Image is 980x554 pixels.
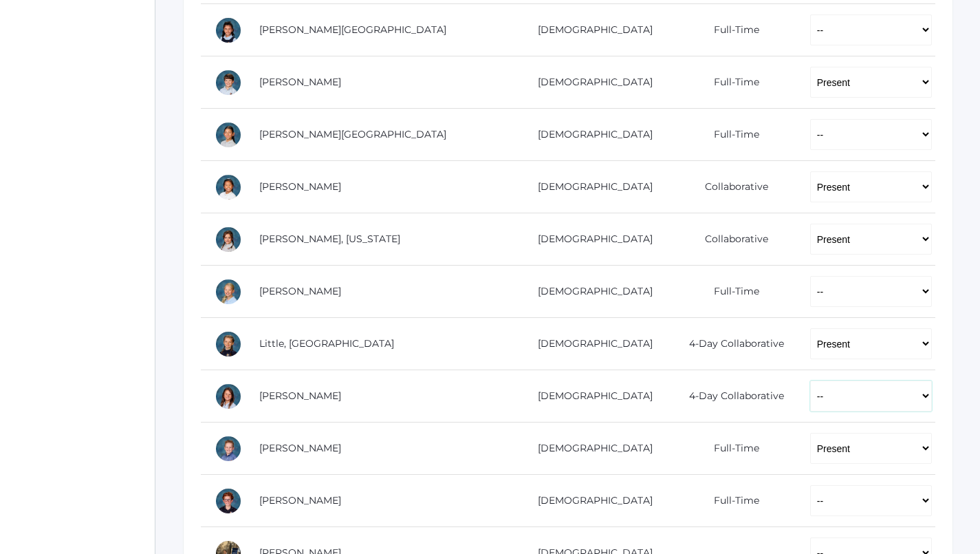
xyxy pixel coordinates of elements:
td: [DEMOGRAPHIC_DATA] [514,109,667,161]
div: William Hibbard [215,69,242,96]
a: [PERSON_NAME][GEOGRAPHIC_DATA] [259,23,446,36]
a: [PERSON_NAME] [259,390,341,402]
div: Maggie Oram [215,383,242,410]
td: Full-Time [666,4,796,56]
td: [DEMOGRAPHIC_DATA] [514,475,667,527]
td: [DEMOGRAPHIC_DATA] [514,318,667,370]
td: [DEMOGRAPHIC_DATA] [514,266,667,318]
a: [PERSON_NAME] [259,442,341,454]
td: Collaborative [666,213,796,266]
td: [DEMOGRAPHIC_DATA] [514,161,667,213]
a: Little, [GEOGRAPHIC_DATA] [259,337,394,350]
td: Full-Time [666,56,796,109]
div: Dylan Sandeman [215,435,242,462]
td: Full-Time [666,475,796,527]
td: Full-Time [666,266,796,318]
div: Lila Lau [215,173,242,201]
a: [PERSON_NAME] [259,180,341,193]
td: Full-Time [666,423,796,475]
a: [PERSON_NAME] [259,285,341,297]
td: [DEMOGRAPHIC_DATA] [514,56,667,109]
div: Victoria Harutyunyan [215,17,242,44]
a: [PERSON_NAME] [259,76,341,88]
div: Theodore Trumpower [215,487,242,515]
div: Chloe Lewis [215,278,242,306]
td: Full-Time [666,109,796,161]
div: Savannah Little [215,330,242,358]
a: [PERSON_NAME][GEOGRAPHIC_DATA] [259,128,446,140]
td: [DEMOGRAPHIC_DATA] [514,370,667,423]
a: [PERSON_NAME], [US_STATE] [259,233,400,245]
td: [DEMOGRAPHIC_DATA] [514,4,667,56]
div: Sofia La Rosa [215,121,242,149]
td: [DEMOGRAPHIC_DATA] [514,213,667,266]
td: 4-Day Collaborative [666,370,796,423]
div: Georgia Lee [215,226,242,253]
td: Collaborative [666,161,796,213]
a: [PERSON_NAME] [259,494,341,507]
td: 4-Day Collaborative [666,318,796,370]
td: [DEMOGRAPHIC_DATA] [514,423,667,475]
